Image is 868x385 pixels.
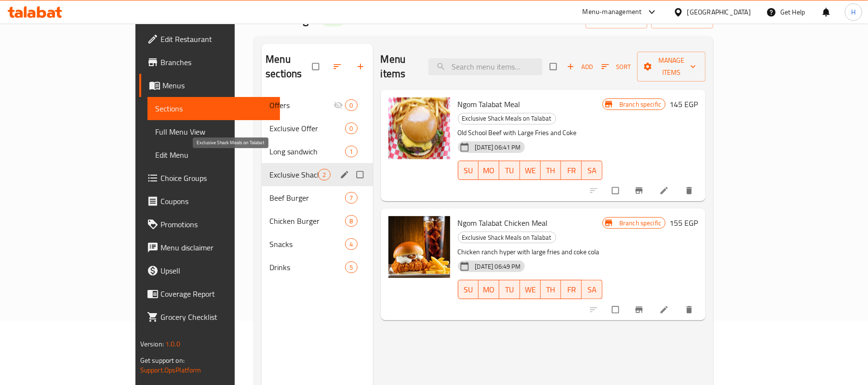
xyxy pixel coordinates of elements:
span: Exclusive Shack Meals on Talabat [269,169,318,180]
span: Branch specific [615,219,665,228]
h2: Menu sections [266,52,312,81]
img: Ngom Talabat Chicken Meal [388,216,450,278]
span: FR [565,164,578,178]
div: items [345,123,357,134]
div: Exclusive Offer0 [262,117,373,140]
span: [DATE] 06:49 PM [471,262,525,271]
button: TH [541,280,561,299]
span: Edit Restaurant [160,33,273,45]
span: Branches [160,56,273,68]
span: TH [545,164,558,178]
div: items [345,99,357,111]
span: export [659,14,706,26]
span: Promotions [160,219,273,230]
div: items [345,215,357,227]
span: TU [503,164,516,178]
button: edit [338,168,353,181]
span: Offers [269,99,334,111]
a: Branches [139,51,280,74]
span: MO [482,283,495,297]
h6: 155 EGP [669,216,698,230]
span: Edit Menu [155,149,273,161]
div: Chicken Burger8 [262,209,373,233]
div: Long sandwich1 [262,140,373,163]
span: 2 [319,170,330,179]
div: items [345,261,357,273]
a: Upsell [139,259,280,282]
button: MO [479,161,499,180]
span: 7 [346,193,357,203]
button: Add [564,59,595,74]
h2: Menu items [381,52,417,81]
a: Coverage Report [139,282,280,305]
a: Support.OpsPlatform [140,364,201,376]
span: Chicken Burger [269,215,345,227]
span: Full Menu View [155,126,273,137]
button: Add section [350,56,373,77]
button: delete [679,299,702,320]
span: FR [565,283,578,297]
a: Full Menu View [147,120,280,143]
div: Exclusive Shack Meals on Talabat [458,113,556,124]
span: Sections [155,103,273,114]
div: Snacks4 [262,233,373,256]
span: SU [462,164,475,178]
img: Ngom Talabat Meal [388,97,450,159]
span: 0 [346,124,357,133]
div: [GEOGRAPHIC_DATA] [687,7,751,17]
div: items [345,238,357,250]
div: Beef Burger7 [262,186,373,209]
span: [DATE] 06:41 PM [471,143,525,152]
span: Manage items [645,55,698,79]
button: FR [561,280,582,299]
span: Select to update [606,301,627,319]
p: Chicken ranch hyper with large fries and coke cola [458,246,603,258]
span: Exclusive Offer [269,123,345,134]
a: Choice Groups [139,166,280,190]
h6: 145 EGP [669,97,698,111]
span: Drinks [269,261,345,273]
span: 5 [346,263,357,272]
span: Add [567,61,593,72]
span: Upsell [160,265,273,276]
button: Manage items [637,52,706,82]
a: Grocery Checklist [139,305,280,329]
input: search [428,58,542,75]
span: Long sandwich [269,146,345,157]
div: Drinks5 [262,256,373,279]
div: Offers0 [262,94,373,117]
span: TH [545,283,558,297]
button: MO [479,280,499,299]
span: Ngom Talabat Meal [458,97,521,111]
span: Coverage Report [160,288,273,300]
a: Edit menu item [659,305,671,315]
span: Add item [564,59,595,74]
nav: Menu sections [262,90,373,283]
span: 8 [346,217,357,226]
span: 0 [346,101,357,110]
button: TU [499,161,520,180]
span: Snacks [269,238,345,250]
span: Exclusive Shack Meals on Talabat [458,113,556,124]
span: Get support on: [140,354,185,367]
span: 1 [346,147,357,156]
a: Edit menu item [659,186,671,195]
button: SA [582,280,602,299]
span: WE [524,283,537,297]
span: Branch specific [615,100,665,109]
a: Sections [147,97,280,120]
span: Select all sections [307,57,327,76]
span: Exclusive Shack Meals on Talabat [458,232,556,243]
span: SA [586,164,599,178]
button: WE [520,161,541,180]
span: Sort [601,61,631,72]
div: items [345,146,357,157]
div: Beef Burger [269,192,345,204]
button: SA [582,161,602,180]
div: items [318,169,330,180]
